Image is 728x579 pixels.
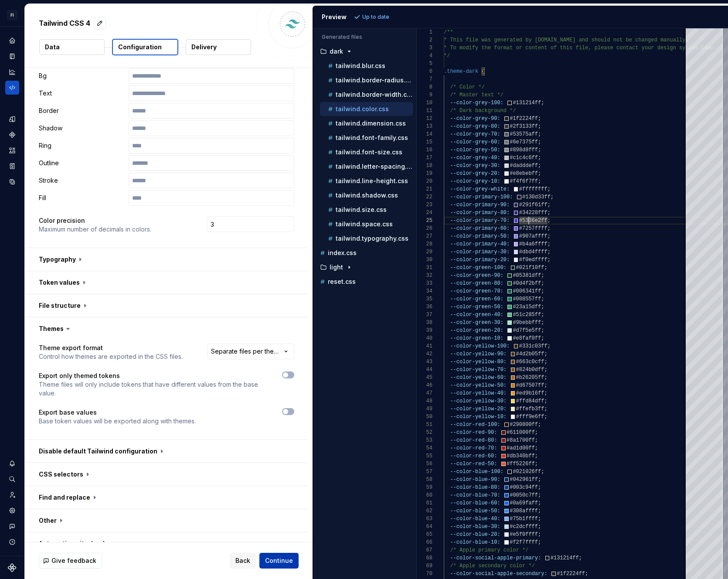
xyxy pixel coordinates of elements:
[320,104,413,114] button: tailwind.color.css
[417,36,432,44] div: 2
[8,563,17,572] a: Supernova Logo
[5,49,19,63] div: Documentation
[336,163,413,170] p: tailwind.letter-spacing.css
[450,288,503,294] span: --color-green-70:
[519,186,548,192] span: #ffffffff
[541,288,544,294] span: ;
[544,367,547,373] span: ;
[450,218,510,224] span: --color-primary-70:
[417,327,432,334] div: 39
[417,374,432,381] div: 45
[516,390,544,396] span: #ed9b16ff
[336,134,408,141] p: tailwind.font-family.css
[259,553,299,569] button: Continue
[5,112,19,126] div: Design tokens
[336,62,385,69] p: tailwind.blur.css
[516,406,544,412] span: #ffefb3ff
[538,147,541,153] span: ;
[320,162,413,171] button: tailwind.letter-spacing.css
[538,131,541,137] span: ;
[541,312,544,318] span: ;
[544,406,547,412] span: ;
[417,146,432,154] div: 16
[450,241,510,247] span: --color-primary-40:
[450,327,503,334] span: --color-green-20:
[513,296,541,302] span: #008557ff
[450,233,510,239] span: --color-primary-50:
[516,382,544,388] span: #d67507ff
[417,177,432,185] div: 20
[535,429,538,436] span: ;
[186,39,251,55] button: Delivery
[336,120,406,127] p: tailwind.dimension.css
[444,68,478,75] span: .theme-dark
[538,163,541,169] span: ;
[450,437,497,443] span: --color-red-80:
[417,334,432,342] div: 40
[417,413,432,421] div: 50
[336,177,408,184] p: tailwind.line-height.css
[510,131,538,137] span: #53575aff
[450,84,484,90] span: /* Color */
[544,375,547,381] span: ;
[450,147,500,153] span: --color-grey-50:
[320,219,413,229] button: tailwind.space.css
[336,106,389,112] p: tailwind.color.css
[5,34,19,48] a: Home
[548,233,551,239] span: ;
[450,461,497,467] span: --color-red-50:
[541,335,544,341] span: ;
[417,193,432,201] div: 22
[417,421,432,429] div: 51
[541,272,544,279] span: ;
[541,327,544,334] span: ;
[538,178,541,184] span: ;
[519,202,548,208] span: #291f61ff
[538,116,541,122] span: ;
[507,429,535,436] span: #611000ff
[516,359,544,365] span: #663c0cff
[450,312,503,318] span: --color-green-40:
[513,304,541,310] span: #23a15dff
[548,225,551,232] span: ;
[417,350,432,358] div: 42
[507,445,535,451] span: #ad1d00ff
[39,176,125,185] p: Stroke
[336,206,387,213] p: tailwind.size.css
[39,225,151,234] p: Maximum number of decimals in colors.
[548,218,551,224] span: ;
[598,45,717,51] span: lease contact your design system team.
[450,131,500,137] span: --color-grey-70:
[191,43,217,51] p: Delivery
[551,194,554,200] span: ;
[118,43,162,51] p: Configuration
[450,108,516,114] span: /* Dark background */
[544,382,547,388] span: ;
[417,311,432,319] div: 37
[39,39,105,55] button: Data
[535,437,538,443] span: ;
[417,397,432,405] div: 48
[362,14,389,20] p: Up to date
[417,68,432,75] div: 6
[519,210,548,216] span: #34228fff
[320,61,413,71] button: tailwind.blur.css
[322,34,408,41] p: Generated files
[5,128,19,142] a: Components
[417,389,432,397] div: 47
[450,343,510,349] span: --color-yellow-100:
[519,257,548,263] span: #f0edffff
[481,68,484,75] span: {
[450,359,507,365] span: --color-yellow-80:
[5,65,19,79] div: Analytics
[316,47,413,56] button: dark
[39,553,102,569] button: Give feedback
[516,375,544,381] span: #b26205ff
[510,147,538,153] span: #898d8fff
[513,288,541,294] span: #006341ff
[450,429,497,436] span: --color-red-90:
[336,149,402,156] p: tailwind.font-size.css
[450,296,503,302] span: --color-green-60:
[417,138,432,146] div: 15
[450,390,507,396] span: --color-yellow-40:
